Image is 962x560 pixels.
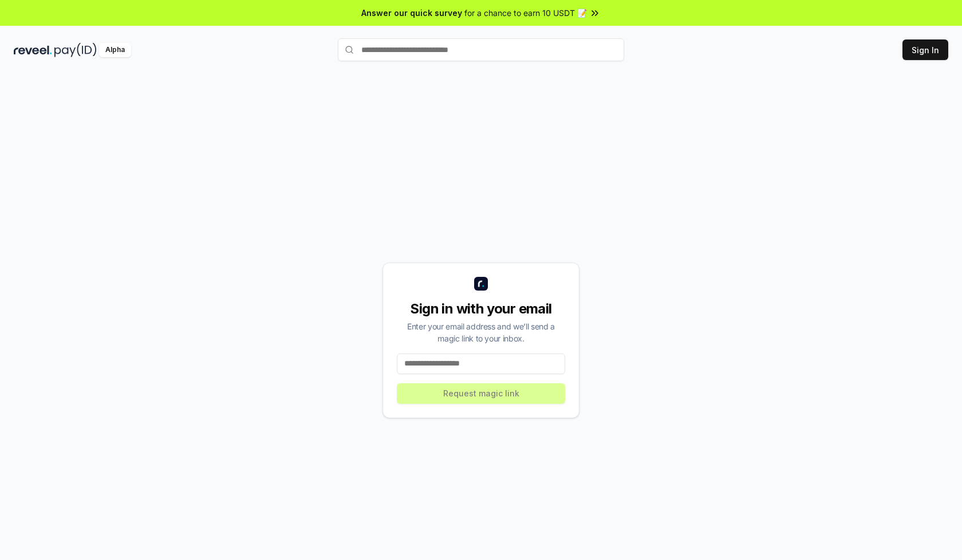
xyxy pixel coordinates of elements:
[464,7,587,19] span: for a chance to earn 10 USDT 📝
[99,43,131,57] div: Alpha
[397,300,565,318] div: Sign in with your email
[397,320,565,344] div: Enter your email address and we’ll send a magic link to your inbox.
[361,7,462,19] span: Answer our quick survey
[54,43,97,57] img: pay_id
[902,39,948,60] button: Sign In
[474,277,488,291] img: logo_small
[14,43,52,57] img: reveel_dark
